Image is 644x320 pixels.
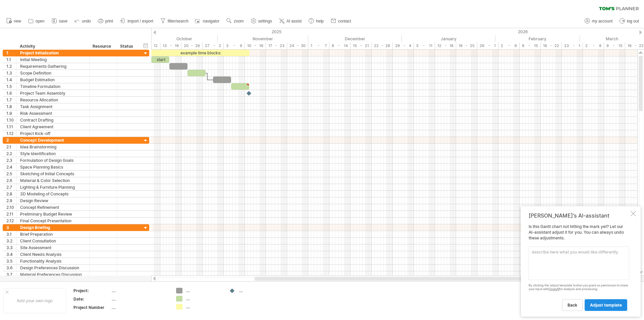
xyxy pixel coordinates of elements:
span: import / export [127,19,153,24]
div: Client Consultation [20,238,86,244]
div: Timeline Formulation [20,83,86,90]
div: Project Team Assembly [20,90,86,96]
div: Requirements Gathering [20,63,86,70]
div: 1.1 [6,56,16,63]
div: December 2025 [308,35,402,42]
a: filter/search [159,17,191,26]
div: 26 - 1 [477,42,498,49]
div: 2.8 [6,191,16,197]
div: 1.11 [6,124,16,130]
div: 9 - 15 [604,42,625,49]
div: Scope Definition [20,70,86,76]
div: Final Concept Presentation [20,218,86,224]
div: 3 - 9 [224,42,245,49]
div: Functionality Analysis [20,258,86,264]
div: Preliminary Budget Review [20,211,86,217]
a: my account [583,17,614,26]
div: November 2025 [218,35,308,42]
span: open [36,19,45,24]
div: 20 - 26 [181,42,203,49]
a: zoom [225,17,246,26]
div: Risk Assessment [20,110,86,117]
div: 13 - 19 [160,42,181,49]
div: [PERSON_NAME]'s AI-assistant [529,212,629,219]
span: back [568,303,577,308]
a: open [26,17,47,26]
div: Design Preferences Discussion [20,265,86,271]
div: Site Assessment [20,244,86,251]
span: adjust template [590,303,622,308]
span: new [14,19,21,24]
div: 2 - 8 [498,42,520,49]
div: Concept Refinement [20,204,86,211]
div: 10 - 16 [245,42,266,49]
a: undo [73,17,93,26]
div: Concept Development [20,137,86,143]
div: 1.2 [6,63,16,70]
div: 1.3 [6,70,16,76]
span: settings [258,19,272,24]
div: Material & Color Selection [20,177,86,184]
div: 19 - 25 [456,42,477,49]
div: Material Preferences Discussion [20,271,86,278]
div: 2.9 [6,197,16,204]
div: 2.12 [6,218,16,224]
div: Resource [93,43,113,50]
div: 2.4 [6,164,16,170]
div: .... [112,305,168,310]
div: start [151,56,169,63]
span: filter/search [168,19,189,24]
a: back [562,299,583,311]
div: 3D Modeling of Concepts [20,191,86,197]
a: help [307,17,326,26]
div: 1.7 [6,97,16,103]
div: Client Agreement [20,124,86,130]
span: log out [627,19,639,24]
div: Initial Meeting [20,56,86,63]
div: Idea Brainstorming [20,144,86,150]
div: Project: [73,288,110,293]
div: By clicking the 'adjust template' button you grant us permission to share your input with for ana... [529,284,629,291]
div: 8 - 14 [329,42,351,49]
a: save [50,17,69,26]
div: 5 - 11 [414,42,435,49]
span: help [316,19,324,24]
div: 29 - 4 [393,42,414,49]
span: my account [592,19,612,24]
div: Design Briefing [20,224,86,231]
span: AI assist [286,19,302,24]
span: navigator [203,19,219,24]
div: Formulation of Design Goals [20,157,86,164]
div: .... [186,304,222,310]
div: .... [239,288,275,293]
div: 1.5 [6,83,16,90]
div: 2.1 [6,144,16,150]
div: 1.4 [6,77,16,83]
div: .... [186,296,222,302]
div: Activity [20,43,86,50]
div: Add your own logo [3,288,66,313]
div: 2.5 [6,171,16,177]
div: .... [186,288,222,293]
span: print [105,19,113,24]
div: Client Needs Analysis [20,251,86,258]
div: 23 - 1 [562,42,583,49]
div: Brief Preparation [20,231,86,237]
div: October 2025 [124,35,218,42]
div: 1.10 [6,117,16,123]
div: Lighting & Furniture Planning [20,184,86,190]
a: import / export [118,17,155,26]
div: Status [120,43,135,50]
div: 1.8 [6,103,16,110]
div: 3.3 [6,244,16,251]
a: contact [329,17,353,26]
a: adjust template [585,299,627,311]
div: 1.9 [6,110,16,117]
div: example time blocks: [151,50,250,56]
div: January 2026 [402,35,495,42]
div: Design Review [20,197,86,204]
div: 1.6 [6,90,16,96]
a: log out [618,17,641,26]
div: 2.10 [6,204,16,211]
a: settings [249,17,274,26]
